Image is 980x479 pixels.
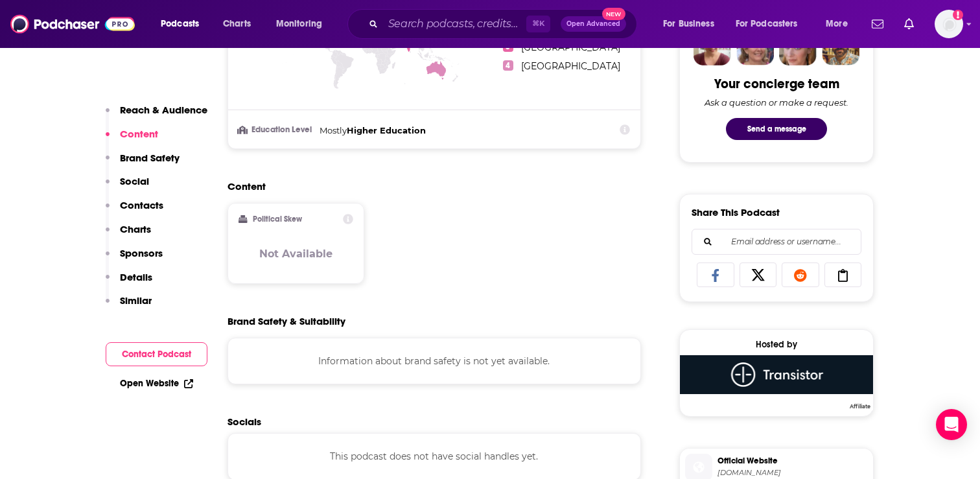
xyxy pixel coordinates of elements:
a: Show notifications dropdown [867,13,889,35]
span: [GEOGRAPHIC_DATA] [521,60,620,72]
input: Email address or username... [703,229,850,254]
h2: Content [227,180,631,193]
p: Details [120,271,152,283]
div: Search podcasts, credits, & more... [360,9,649,39]
button: Contacts [106,199,163,223]
button: Show profile menu [935,10,963,38]
button: Sponsors [106,247,163,271]
h3: Share This Podcast [692,206,780,218]
button: Similar [106,294,152,318]
button: Contact Podcast [106,342,207,366]
button: open menu [654,14,730,34]
button: open menu [152,14,216,34]
a: Share on X/Twitter [740,263,777,287]
p: Contacts [120,199,163,211]
span: Higher Education [347,125,426,135]
button: Details [106,271,152,295]
span: New [602,8,625,20]
button: Charts [106,223,151,247]
h2: Political Skew [253,215,302,224]
a: Share on Facebook [697,263,734,287]
p: Sponsors [120,247,163,259]
a: Share on Reddit [782,263,819,287]
button: Send a message [726,118,827,140]
span: 4 [503,60,513,71]
input: Search podcasts, credits, & more... [383,14,526,34]
div: Ask a question or make a request. [705,97,848,108]
button: open menu [817,14,864,34]
div: Your concierge team [714,76,839,92]
p: Content [120,128,158,140]
div: Hosted by [680,339,873,350]
span: Official Website [717,455,868,467]
button: Social [106,175,149,199]
div: Information about brand safety is not yet available. [227,338,641,384]
h2: Brand Safety & Suitability [227,315,345,327]
svg: Add a profile image [953,10,963,20]
button: Brand Safety [106,152,180,176]
a: Copy Link [824,263,862,287]
span: Charts [223,15,251,33]
span: Logged in as Marketing09 [935,10,963,38]
p: Social [120,175,149,187]
div: Search followers [692,229,861,255]
a: Transistor [680,355,873,408]
button: Reach & Audience [106,104,207,128]
p: Similar [120,294,152,307]
span: Affiliate [847,403,873,410]
p: Charts [120,223,151,235]
p: Reach & Audience [120,104,207,116]
button: open menu [267,14,339,34]
span: retialgentic.fm [717,468,868,478]
img: User Profile [935,10,963,38]
h3: Education Level [239,126,314,134]
span: Monitoring [276,15,322,33]
span: For Business [663,15,714,33]
a: Open Website [120,378,193,389]
p: Brand Safety [120,152,180,164]
a: Show notifications dropdown [899,13,919,35]
span: Podcasts [161,15,199,33]
span: Mostly [320,125,347,135]
button: Open AdvancedNew [561,16,626,32]
span: For Podcasters [736,15,798,33]
span: ⌘ K [526,16,550,32]
h2: Socials [227,415,641,428]
div: Open Intercom Messenger [936,409,967,440]
span: More [826,15,848,33]
button: open menu [727,14,817,34]
a: Charts [215,14,259,34]
button: Content [106,128,158,152]
span: Open Advanced [566,21,620,27]
h3: Not Available [259,248,332,260]
img: Transistor [680,355,873,394]
img: Podchaser - Follow, Share and Rate Podcasts [10,12,135,36]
